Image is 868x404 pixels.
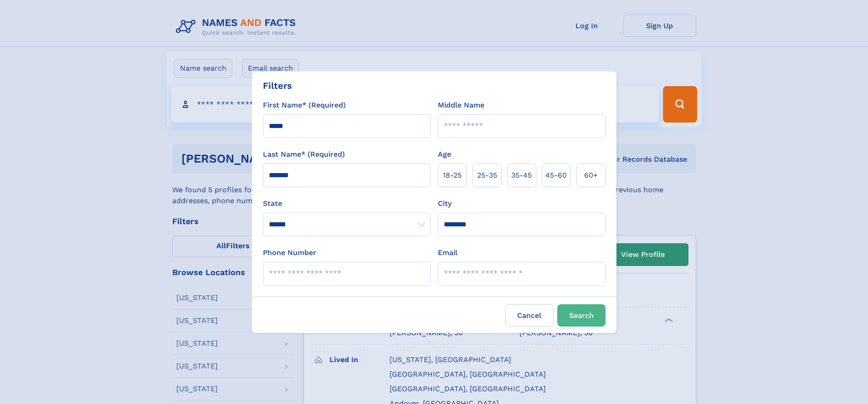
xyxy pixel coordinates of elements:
[505,304,554,327] label: Cancel
[477,170,497,181] span: 25‑35
[263,79,292,92] div: Filters
[557,304,606,327] button: Search
[263,198,431,209] label: State
[438,149,451,160] label: Age
[438,198,452,209] label: City
[443,170,462,181] span: 18‑25
[438,247,457,258] label: Email
[545,170,567,181] span: 45‑60
[263,100,346,111] label: First Name* (Required)
[263,247,316,258] label: Phone Number
[263,149,345,160] label: Last Name* (Required)
[511,170,532,181] span: 35‑45
[584,170,598,181] span: 60+
[438,100,484,111] label: Middle Name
